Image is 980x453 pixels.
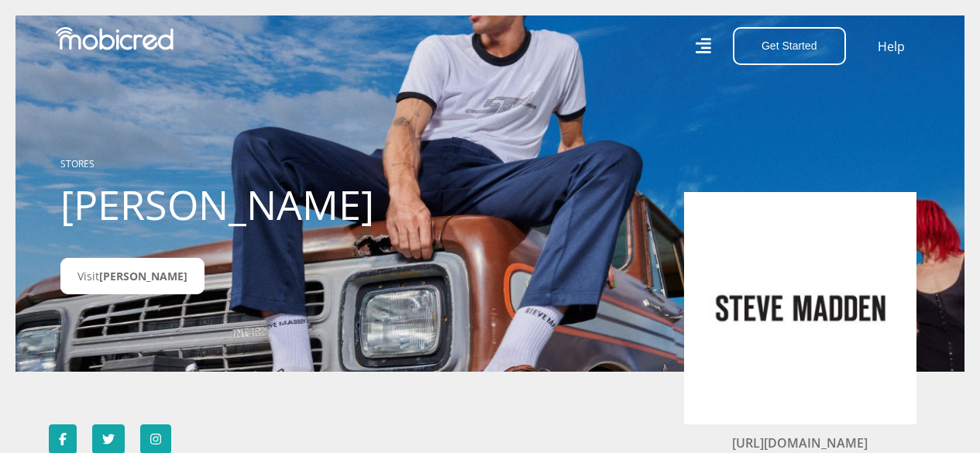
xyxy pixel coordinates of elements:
button: Get Started [733,27,846,65]
h1: [PERSON_NAME] [60,180,405,228]
a: STORES [60,157,95,170]
a: [URL][DOMAIN_NAME] [732,434,868,451]
img: Mobicred [56,27,174,50]
span: [PERSON_NAME] [99,269,187,283]
a: Help [877,36,906,57]
img: Steve Madden [707,215,893,401]
a: Visit[PERSON_NAME] [60,258,205,294]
